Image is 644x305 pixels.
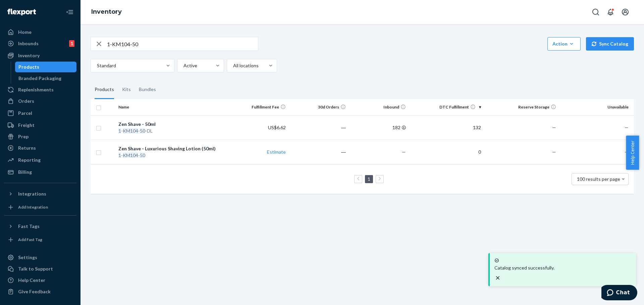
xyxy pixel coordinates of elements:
th: DTC Fulfillment [409,99,484,115]
a: Inventory [4,50,76,61]
input: Search inventory by name or sku [107,37,258,51]
em: 1 [118,152,121,158]
a: Add Integration [4,202,76,213]
button: Talk to Support [4,263,76,274]
div: Replenishments [18,86,54,93]
th: Inbound [348,99,409,115]
div: Integrations [18,190,46,197]
em: KM104 [123,128,138,134]
em: 50 [140,128,145,134]
div: Settings [18,254,37,261]
a: Billing [4,167,76,177]
td: 132 [409,115,484,140]
a: Parcel [4,108,76,119]
button: Fast Tags [4,221,76,232]
div: Action [552,41,576,47]
div: - - [118,152,226,159]
th: Reserve Storage [484,99,559,115]
td: 182 [348,115,409,140]
span: 100 results per page [577,176,620,182]
a: Orders [4,96,76,106]
div: Kits [122,80,131,99]
div: Fast Tags [18,223,40,230]
th: Unavailable [559,99,634,115]
a: Home [4,27,76,37]
button: Open Search Box [589,5,602,19]
p: Catalog synced successfully. [494,264,631,271]
div: Bundles [139,80,156,99]
a: Reporting [4,155,76,165]
div: Products [18,64,39,70]
input: Standard [96,62,97,69]
span: — [625,149,629,155]
td: ― [288,140,348,164]
a: Inventory [91,8,122,15]
div: Branded Packaging [18,75,61,82]
td: 0 [409,140,484,164]
div: Freight [18,122,35,129]
button: Integrations [4,188,76,199]
div: Talk to Support [18,265,53,272]
em: KM104 [123,152,138,158]
a: Page 1 is your current page [366,176,372,182]
a: Replenishments [4,84,76,95]
th: Fulfillment Fee [228,99,288,115]
th: 30d Orders [288,99,348,115]
div: Reporting [18,157,41,163]
td: ― [288,115,348,140]
ol: breadcrumbs [86,2,127,22]
input: Active [183,62,183,69]
img: Flexport logo [7,9,36,15]
button: Close Navigation [63,5,76,19]
div: Help Center [18,277,45,284]
div: Home [18,29,32,35]
div: Add Integration [18,204,48,210]
th: Name [116,99,228,115]
button: Sync Catalog [586,37,634,51]
div: 1 [69,40,74,47]
div: Returns [18,145,36,151]
div: Zen Shave - 50ml [118,121,226,128]
em: 1 [118,128,121,134]
a: Returns [4,143,76,153]
div: Prep [18,133,29,140]
button: Action [547,37,581,51]
a: Estimate [267,149,286,155]
iframe: Opens a widget where you can chat to one of our agents [601,285,637,302]
em: 50 [140,152,145,158]
span: — [625,125,629,130]
button: Open notifications [604,5,617,19]
a: Settings [4,252,76,263]
div: Zen Shave - Luxurious Shaving Lotion (50ml) [118,145,226,152]
div: Inventory [18,52,40,59]
span: — [552,125,556,130]
a: Prep [4,131,76,142]
a: Help Center [4,275,76,286]
div: - - -DL [118,128,226,134]
button: Open account menu [619,5,632,19]
a: Freight [4,120,76,131]
div: Billing [18,169,32,175]
div: Products [95,80,114,99]
a: Inbounds1 [4,38,76,49]
a: Branded Packaging [15,73,77,84]
div: Inbounds [18,40,39,47]
div: Give Feedback [18,288,51,295]
span: — [552,149,556,155]
span: — [402,149,406,155]
a: Products [15,62,77,72]
div: Orders [18,98,34,104]
button: Help Center [626,136,639,170]
span: US$6.62 [268,125,286,130]
svg: close toast [494,275,501,281]
div: Parcel [18,110,32,117]
input: All locations [232,62,233,69]
button: Give Feedback [4,286,76,297]
a: Add Fast Tag [4,234,76,245]
div: Add Fast Tag [18,237,42,242]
